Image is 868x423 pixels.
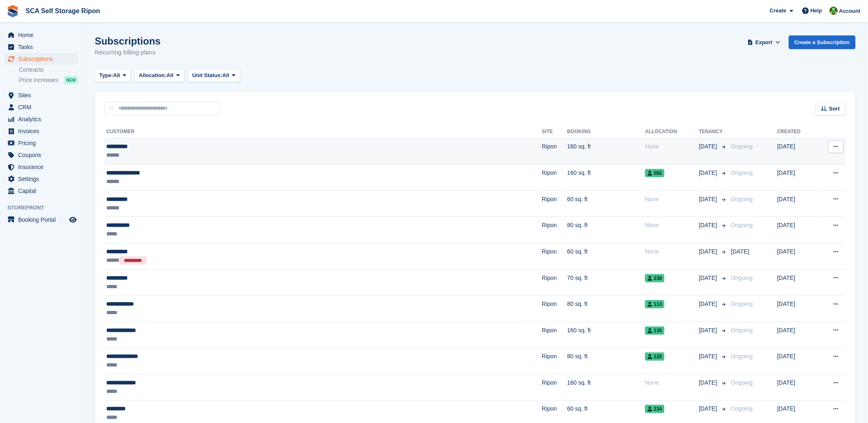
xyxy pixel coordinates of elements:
[731,169,753,176] span: Ongoing
[542,322,567,348] td: Ripon
[567,217,645,243] td: 80 sq. ft
[731,222,753,228] span: Ongoing
[777,374,817,400] td: [DATE]
[4,173,78,185] a: menu
[18,89,68,101] span: Sites
[731,301,753,307] span: Ongoing
[188,69,240,82] button: Unit Status: All
[731,143,753,150] span: Ongoing
[567,296,645,322] td: 80 sq. ft
[777,217,817,243] td: [DATE]
[139,71,166,80] span: Allocation:
[99,71,113,80] span: Type:
[699,169,719,177] span: [DATE]
[699,300,719,308] span: [DATE]
[567,164,645,191] td: 160 sq. ft
[134,69,185,82] button: Allocation: All
[542,243,567,269] td: Ripon
[645,247,699,256] div: None
[542,190,567,217] td: Ripon
[18,53,68,65] span: Subscriptions
[18,125,68,137] span: Invoices
[770,7,786,15] span: Create
[4,113,78,125] a: menu
[777,125,817,139] th: Created
[777,243,817,269] td: [DATE]
[222,71,229,80] span: All
[113,71,120,80] span: All
[645,378,699,387] div: None
[4,53,78,65] a: menu
[95,69,131,82] button: Type: All
[4,125,78,137] a: menu
[567,374,645,400] td: 160 sq. ft
[18,101,68,113] span: CRM
[645,221,699,230] div: None
[645,169,664,177] span: 082
[542,217,567,243] td: Ripon
[699,247,719,256] span: [DATE]
[567,138,645,164] td: 160 sq. ft
[645,352,664,361] span: 128
[746,35,782,49] button: Export
[567,125,645,139] th: Booking
[4,214,78,226] a: menu
[645,405,664,413] span: 234
[18,41,68,53] span: Tasks
[542,269,567,296] td: Ripon
[95,35,161,47] h1: Subscriptions
[567,348,645,374] td: 80 sq. ft
[830,7,838,15] img: Kelly Neesham
[699,378,719,387] span: [DATE]
[777,269,817,296] td: [DATE]
[542,348,567,374] td: Ripon
[645,327,664,335] span: 135
[542,374,567,400] td: Ripon
[645,300,664,308] span: 113
[731,248,749,255] span: [DATE]
[4,41,78,53] a: menu
[731,353,753,360] span: Ongoing
[542,296,567,322] td: Ripon
[645,142,699,151] div: None
[192,71,222,80] span: Unit Status:
[777,296,817,322] td: [DATE]
[18,137,68,149] span: Pricing
[756,38,772,47] span: Export
[567,322,645,348] td: 160 sq. ft
[19,66,78,74] a: Contracts
[68,215,78,225] a: Preview store
[567,269,645,296] td: 70 sq. ft
[4,89,78,101] a: menu
[777,348,817,374] td: [DATE]
[567,243,645,269] td: 60 sq. ft
[645,274,664,282] span: 238
[731,275,753,281] span: Ongoing
[18,173,68,185] span: Settings
[19,75,78,85] a: Price increases NEW
[105,125,542,139] th: Customer
[18,29,68,41] span: Home
[731,379,753,386] span: Ongoing
[699,352,719,361] span: [DATE]
[829,105,840,113] span: Sort
[699,195,719,204] span: [DATE]
[645,195,699,204] div: None
[4,101,78,113] a: menu
[731,327,753,334] span: Ongoing
[699,326,719,335] span: [DATE]
[699,404,719,413] span: [DATE]
[811,7,822,15] span: Help
[22,4,103,18] a: SCA Self Storage Ripon
[839,7,861,15] span: Account
[777,164,817,191] td: [DATE]
[4,149,78,161] a: menu
[699,142,719,151] span: [DATE]
[7,5,19,17] img: stora-icon-8386f47178a22dfd0bd8f6a31ec36ba5ce8667c1dd55bd0f319d3a0aa187defe.svg
[4,161,78,173] a: menu
[7,204,82,212] span: Storefront
[731,405,753,412] span: Ongoing
[645,125,699,139] th: Allocation
[699,274,719,282] span: [DATE]
[699,221,719,230] span: [DATE]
